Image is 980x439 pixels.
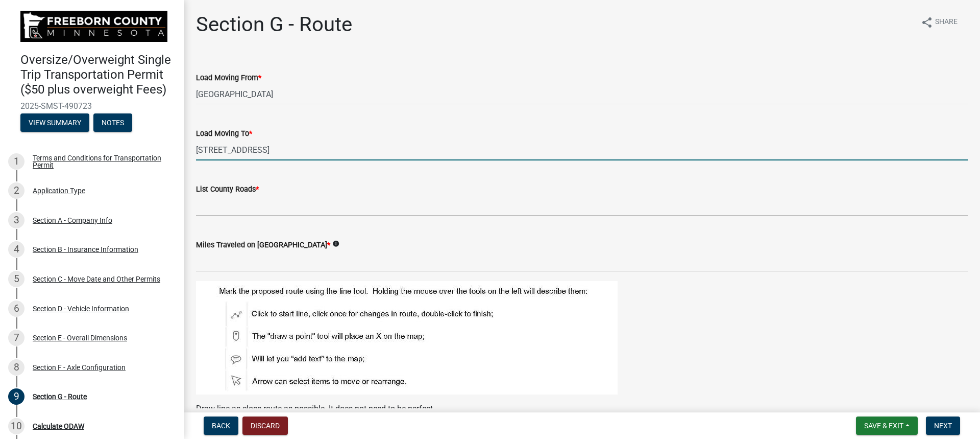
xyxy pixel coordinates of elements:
[20,113,89,132] button: View Summary
[33,393,87,400] div: Section G - Route
[935,16,958,29] span: Share
[8,388,24,405] div: 9
[33,423,84,430] div: Calculate ODAW
[196,130,252,137] label: Load Moving To
[196,186,259,193] label: List County Roads
[93,119,132,127] wm-modal-confirm: Notes
[8,271,24,287] div: 5
[913,12,966,32] button: shareShare
[926,417,960,435] button: Next
[934,422,952,430] span: Next
[33,334,127,341] div: Section E - Overall Dimensions
[196,12,352,37] h1: Section G - Route
[93,113,132,132] button: Notes
[8,418,24,434] div: 10
[8,212,24,228] div: 3
[242,417,288,435] button: Discard
[332,240,339,247] i: info
[8,153,24,170] div: 1
[33,305,129,312] div: Section D - Vehicle Information
[20,101,163,111] span: 2025-SMST-490723
[212,422,230,430] span: Back
[856,417,918,435] button: Save & Exit
[8,182,24,199] div: 2
[196,242,330,249] label: Miles Traveled on [GEOGRAPHIC_DATA]
[921,16,933,29] i: share
[20,11,167,42] img: Freeborn County, Minnesota
[33,187,85,194] div: Application Type
[20,119,89,127] wm-modal-confirm: Summary
[196,75,261,82] label: Load Moving From
[33,246,138,253] div: Section B - Insurance Information
[864,422,903,430] span: Save & Exit
[8,330,24,346] div: 7
[33,217,112,224] div: Section A - Company Info
[33,364,126,371] div: Section F - Axle Configuration
[20,53,176,97] h4: Oversize/Overweight Single Trip Transportation Permit ($50 plus overweight Fees)
[8,359,24,376] div: 8
[33,154,167,169] div: Terms and Conditions for Transportation Permit
[33,275,160,283] div: Section C - Move Date and Other Permits
[204,417,238,435] button: Back
[8,301,24,317] div: 6
[196,281,618,395] img: Route_Map_0546ecca-bfdb-4528-9cc7-f4c9cbc5cfc5.jpg
[8,241,24,258] div: 4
